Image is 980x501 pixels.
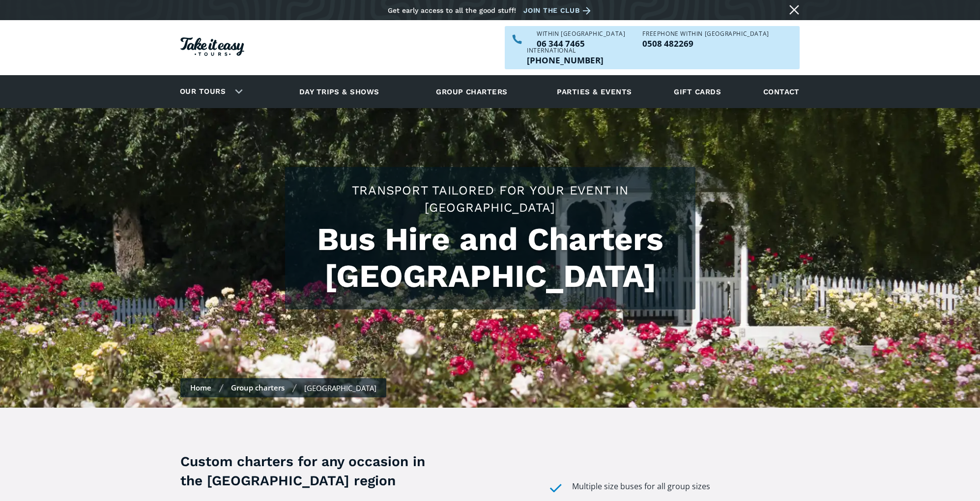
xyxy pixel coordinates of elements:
div: [GEOGRAPHIC_DATA] [304,383,376,393]
a: Call us freephone within NZ on 0508482269 [642,39,769,48]
a: Group charters [231,383,285,392]
a: Home [190,383,211,392]
div: WITHIN [GEOGRAPHIC_DATA] [537,31,625,37]
h1: Bus Hire and Charters [GEOGRAPHIC_DATA] [295,221,686,295]
a: Call us outside of NZ on +6463447465 [527,56,604,64]
h2: Transport tailored for your event in [GEOGRAPHIC_DATA] [295,182,686,216]
a: Our tours [173,80,233,103]
a: Join the club [523,4,594,17]
img: Take it easy Tours logo [180,37,244,56]
a: Contact [758,78,805,105]
div: Get early access to all the good stuff! [388,6,516,14]
a: Call us within NZ on 063447465 [537,39,625,48]
div: International [527,48,604,54]
a: Day trips & shows [287,78,392,105]
a: Gift cards [669,78,726,105]
a: Close message [786,2,802,18]
div: Our tours [168,78,250,105]
p: 06 344 7465 [537,39,625,48]
div: Freephone WITHIN [GEOGRAPHIC_DATA] [642,31,769,37]
a: Parties & events [552,78,636,105]
a: Group charters [424,78,519,105]
div: Multiple size buses for all group sizes [572,479,710,497]
h3: Custom charters for any occasion in the [GEOGRAPHIC_DATA] region [180,452,432,490]
p: 0508 482269 [642,39,769,48]
a: Homepage [180,32,244,63]
p: [PHONE_NUMBER] [527,56,604,64]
